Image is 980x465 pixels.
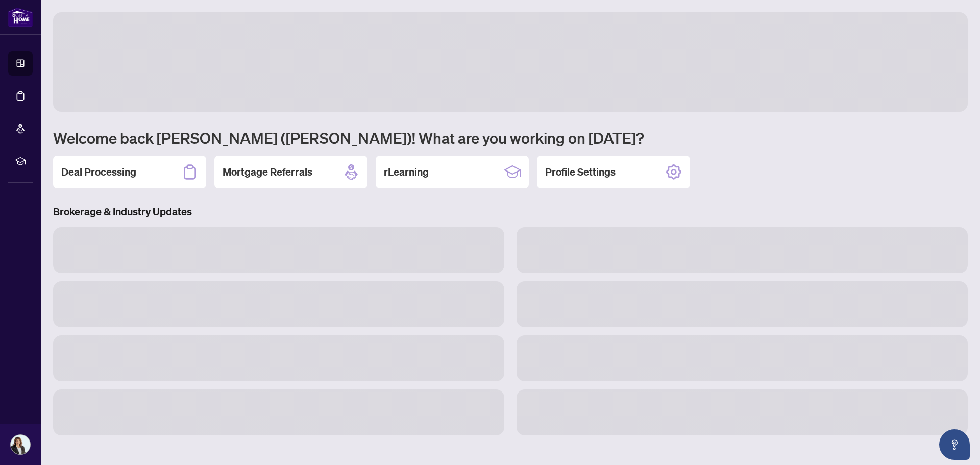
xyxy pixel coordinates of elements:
[11,435,30,454] img: Profile Icon
[545,165,616,179] h2: Profile Settings
[939,429,970,460] button: Open asap
[53,128,968,148] h1: Welcome back [PERSON_NAME] ([PERSON_NAME])! What are you working on [DATE]?
[223,165,312,179] h2: Mortgage Referrals
[384,165,429,179] h2: rLearning
[61,165,136,179] h2: Deal Processing
[53,205,968,219] h3: Brokerage & Industry Updates
[8,8,33,27] img: logo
